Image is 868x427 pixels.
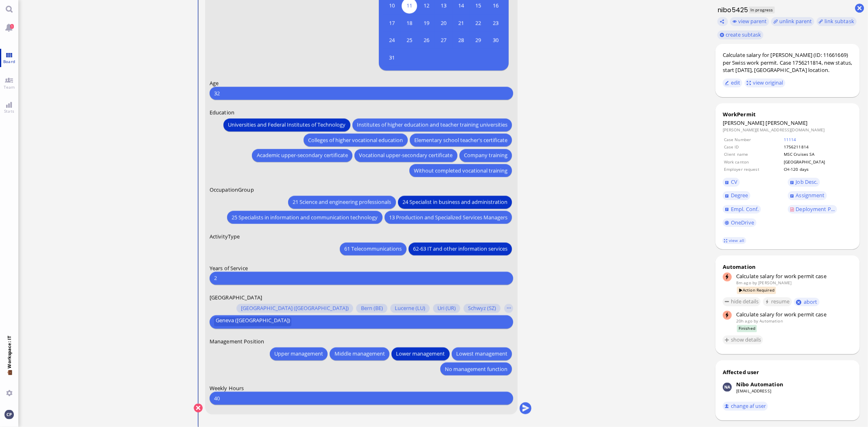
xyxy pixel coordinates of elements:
[715,5,748,15] h1: nibo5425
[1,59,17,64] span: Board
[293,198,391,206] span: 21 Science and engineering professionals
[395,305,425,312] span: Lucerne (LU)
[330,347,389,360] button: Middle management
[409,242,512,255] button: 62-63 IT and other information services
[228,120,345,129] span: Universities and Federal Institutes of Technology
[731,192,748,199] span: Degree
[445,364,507,373] span: No management function
[352,118,512,131] button: Institutes of higher education and teacher training universities
[210,338,264,345] span: Management Position
[749,7,775,13] span: In progress
[730,17,769,26] button: view parent
[723,335,763,344] button: show details
[453,15,469,30] span: 21
[383,48,400,65] button: May 31, 1993
[2,84,17,90] span: Team
[210,233,240,240] span: ActivityType
[10,24,14,29] span: 1
[717,17,728,26] button: Copy ticket nibo5425 link to clipboard
[731,205,759,213] span: Empl. Conf.
[760,318,783,324] span: automation@bluelakelegal.com
[783,166,852,172] td: CH-120 days
[723,218,756,227] a: OneDrive
[470,14,487,31] button: May 22, 1993
[788,178,820,187] a: Job Desc.
[418,14,435,31] button: May 19, 1993
[391,347,449,360] button: Lower management
[435,14,452,31] button: May 20, 1993
[435,31,452,48] button: May 27, 1993
[453,32,469,48] span: 28
[383,14,400,31] button: May 17, 1993
[723,111,853,118] div: WorkPermit
[334,349,385,358] span: Middle management
[4,410,13,419] img: You
[766,119,808,126] span: [PERSON_NAME]
[356,304,387,313] button: Bern (BE)
[210,109,234,116] span: Education
[6,368,12,387] span: 💼 Workspace: IT
[722,237,746,244] a: view all
[359,151,453,159] span: Vocational upper-secondary certificate
[214,317,291,326] button: Geneva ([GEOGRAPHIC_DATA])
[210,384,244,392] span: Weekly Hours
[724,144,783,150] td: Case ID
[400,14,418,31] button: May 18, 1993
[487,31,504,48] button: May 30, 1993
[723,402,768,411] button: change af user
[269,347,327,360] button: Upper management
[724,159,783,165] td: Work canton
[227,211,382,224] button: 25 Specialists in information and communication technology
[357,120,507,129] span: Institutes of higher education and teacher training universities
[794,298,820,306] button: abort
[400,31,418,48] button: May 25, 1993
[232,213,378,221] span: 25 Specialists in information and communication technology
[784,137,796,142] a: 11114
[754,318,758,324] span: by
[783,159,852,165] td: [GEOGRAPHIC_DATA]
[488,15,503,30] span: 23
[210,79,219,87] span: Age
[384,15,400,30] span: 17
[401,15,417,30] span: 18
[2,108,16,114] span: Stats
[771,17,814,26] button: unlink parent
[788,191,827,200] a: Assignment
[402,198,507,206] span: 24 Specialist in business and administration
[340,242,406,255] button: 61 Telecommunications
[723,178,740,187] a: CV
[396,349,445,358] span: Lower management
[759,280,792,285] span: jakob.wendel@bluelakelegal.com
[256,151,348,159] span: Academic upper-secondary certificate
[308,135,403,144] span: Colleges of higher vocational education
[236,304,353,313] button: [GEOGRAPHIC_DATA] ([GEOGRAPHIC_DATA])
[723,78,743,87] button: edit
[464,151,507,159] span: Company training
[452,14,469,31] button: May 21, 1993
[452,31,469,48] button: May 28, 1993
[389,213,507,221] span: 13 Production and Specialized Services Managers
[210,264,248,271] span: Years of Service
[470,31,487,48] button: May 29, 1993
[344,244,402,253] span: 61 Telecommunications
[723,297,761,306] button: hide details
[825,17,855,25] span: link subtask
[736,388,771,394] a: [EMAIL_ADDRESS]
[414,135,507,144] span: Elementary school teacher's certificate
[723,205,761,214] a: Empl. Conf.
[723,191,750,200] a: Degree
[433,304,460,313] button: Uri (UR)
[215,317,290,326] span: Geneva ([GEOGRAPHIC_DATA])
[783,151,852,157] td: MSC Cruises SA
[440,362,512,375] button: No management function
[796,205,835,213] span: Deployment P...
[736,318,752,324] span: 20h ago
[194,403,203,412] button: Cancel
[436,15,451,30] span: 20
[723,263,853,270] div: Automation
[731,178,737,185] span: CV
[737,287,776,294] span: Action Required
[452,347,512,360] button: Lowest management
[354,148,457,161] button: Vocational upper-secondary certificate
[210,293,262,301] span: [GEOGRAPHIC_DATA]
